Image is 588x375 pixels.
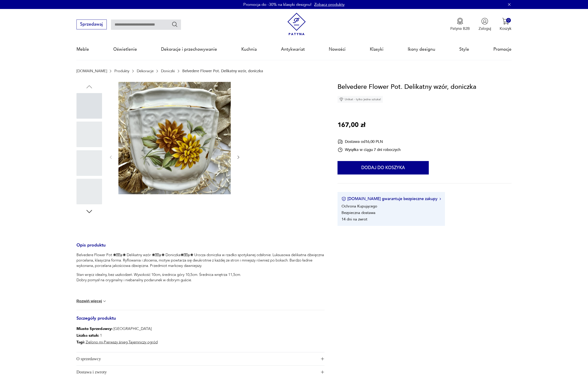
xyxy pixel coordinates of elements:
[102,299,107,303] img: chevron down
[76,69,107,73] a: [DOMAIN_NAME]
[342,204,377,209] li: Ochrona Kupującego
[137,69,154,73] a: Dekoracje
[342,210,375,215] li: Bezpieczna dostawa
[113,39,137,60] a: Oświetlenie
[342,197,346,201] img: Ikona certyfikatu
[76,244,325,253] h3: Opis produktu
[76,39,89,60] a: Meble
[408,39,435,60] a: Ikony designu
[459,39,469,60] a: Style
[450,26,470,31] p: Patyna B2B
[314,2,345,7] a: Zobacz produkty
[342,196,441,202] button: [DOMAIN_NAME] gwarantuje bezpieczne zakupy
[285,13,308,35] img: Patyna - sklep z meblami i dekoracjami vintage
[281,39,305,60] a: Antykwariat
[338,96,383,103] div: Unikat - tylko jedna sztuka!
[500,26,512,31] p: Koszyk
[76,340,85,345] b: Tagi:
[76,326,113,331] b: Miasto Sprzedawcy :
[241,39,257,60] a: Kuchnia
[114,69,129,73] a: Produkty
[338,139,343,144] img: Ikona dostawy
[76,325,158,332] p: [GEOGRAPHIC_DATA]
[450,18,470,31] a: Ikona medaluPatyna B2B
[86,340,103,345] a: Zielono mi
[440,198,441,200] img: Ikona strzałki w prawo
[493,39,512,60] a: Promocje
[76,299,107,303] button: Rozwiń więcej
[76,339,158,346] p: , ,
[329,39,346,60] a: Nowości
[172,21,178,28] button: Szukaj
[479,18,491,31] button: Zaloguj
[338,82,476,92] h1: Belvedere Flower Pot. Delikatny wzór, doniczka
[76,272,325,283] p: Stan wręcz idealny, bez uszkodzeń. Wysokość 10cm, średnica góry 10,5cm. Średnica wnętrza 11,5cm. ...
[342,217,367,222] li: 14 dni na zwrot
[76,352,325,365] button: Ikona plusaO sprzedawcy
[506,18,511,23] div: 0
[321,357,324,360] img: Ikona plusa
[161,39,217,60] a: Dekoracje i przechowywanie
[76,23,107,26] a: Sprzedawaj
[500,18,512,31] button: 0Koszyk
[338,139,401,144] div: Dostawa od 16,00 PLN
[338,147,401,153] div: Wysyłka w ciągu 7 dni roboczych
[479,26,491,31] p: Zaloguj
[76,333,99,338] b: Liczba sztuk:
[502,18,509,25] img: Ikona koszyka
[76,317,325,326] h3: Szczegóły produktu
[104,340,128,345] a: Pierwszy śnieg
[76,20,107,29] button: Sprzedawaj
[338,161,429,174] button: Dodaj do koszyka
[76,332,158,339] p: 1
[481,18,488,25] img: Ikonka użytkownika
[76,252,325,268] p: Belvedere Flower Pot ❀ڿڰۣ❀ Delikatny wzór ❀ڿڰۣ❀ Doniczka❀ڿڰۣ❀ Urocza doniczka w rzadko spotykanej...
[339,97,343,101] img: Ikona diamentu
[243,2,311,7] p: Promocja do -30% na klasyki designu!
[370,39,383,60] a: Klasyki
[76,352,317,365] span: O sprzedawcy
[450,18,470,31] button: Patyna B2B
[338,120,365,130] p: 167,00 zł
[118,82,231,194] img: Zdjęcie produktu Belvedere Flower Pot. Delikatny wzór, doniczka
[457,18,464,25] img: Ikona medalu
[182,69,263,73] p: Belvedere Flower Pot. Delikatny wzór, doniczka
[128,340,158,345] a: Tajemniczy ogród
[321,371,324,374] img: Ikona plusa
[161,69,175,73] a: Doniczki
